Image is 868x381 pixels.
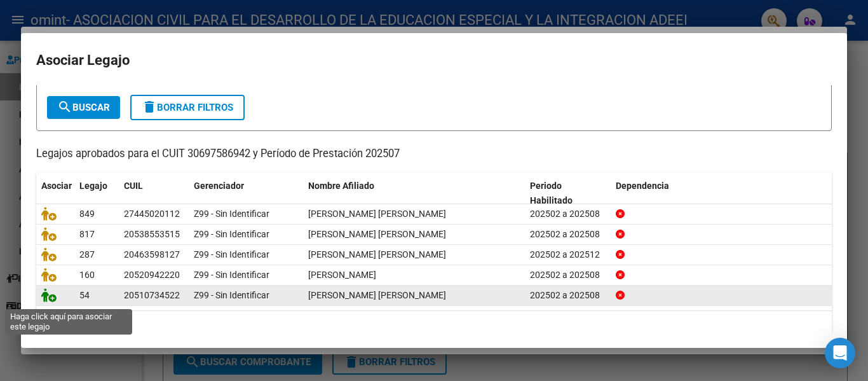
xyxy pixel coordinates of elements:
[74,172,119,214] datatable-header-cell: Legajo
[530,227,606,242] div: 202502 a 202508
[124,227,180,242] div: 20538553515
[194,181,244,191] span: Gerenciador
[130,95,245,120] button: Borrar Filtros
[194,229,269,239] span: Z99 - Sin Identificar
[308,209,446,219] span: DEAÑO PULLEZ GIULIANA ANAH­
[36,311,832,343] div: 5 registros
[530,181,573,205] span: Periodo Habilitado
[308,249,446,260] span: GIMENEZ ZAPIOLA BAUTISTA MARIANO
[57,102,110,113] span: Buscar
[303,172,525,214] datatable-header-cell: Nombre Afiliado
[47,96,120,119] button: Buscar
[36,172,74,214] datatable-header-cell: Asociar
[194,209,269,219] span: Z99 - Sin Identificar
[530,207,606,221] div: 202502 a 202508
[530,268,606,282] div: 202502 a 202508
[79,209,95,219] span: 849
[36,48,832,73] h2: Asociar Legajo
[825,338,855,368] div: Open Intercom Messenger
[79,290,90,300] span: 54
[124,247,180,262] div: 20463598127
[41,181,72,191] span: Asociar
[119,172,189,214] datatable-header-cell: CUIL
[616,181,669,191] span: Dependencia
[194,270,269,280] span: Z99 - Sin Identificar
[79,249,95,260] span: 287
[142,99,157,114] mat-icon: delete
[530,247,606,262] div: 202502 a 202512
[36,146,832,162] p: Legajos aprobados para el CUIT 30697586942 y Período de Prestación 202507
[57,99,72,114] mat-icon: search
[611,172,832,214] datatable-header-cell: Dependencia
[189,172,303,214] datatable-header-cell: Gerenciador
[525,172,611,214] datatable-header-cell: Periodo Habilitado
[142,102,233,113] span: Borrar Filtros
[79,229,95,239] span: 817
[308,270,376,280] span: GACHIE FELIPE
[308,290,446,300] span: FERNANDEZ ETCHETO LEON AUGUSTO
[124,181,143,191] span: CUIL
[194,290,269,300] span: Z99 - Sin Identificar
[79,181,107,191] span: Legajo
[308,229,446,239] span: LANDIN BOURGUET MARTIN FEDERICO
[124,288,180,303] div: 20510734522
[530,288,606,303] div: 202502 a 202508
[124,207,180,221] div: 27445020112
[194,249,269,260] span: Z99 - Sin Identificar
[124,268,180,282] div: 20520942220
[79,270,95,280] span: 160
[308,181,374,191] span: Nombre Afiliado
